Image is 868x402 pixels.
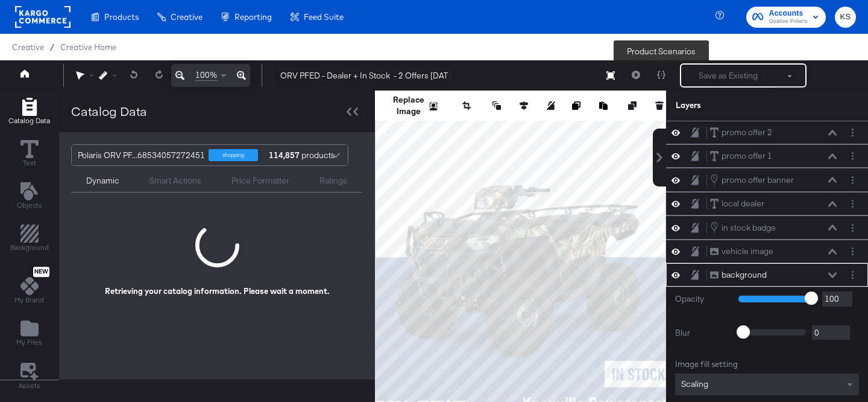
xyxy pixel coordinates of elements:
[676,100,799,111] div: Layers
[675,327,729,339] label: Blur
[44,42,60,52] span: /
[71,103,147,120] div: Catalog Data
[722,174,794,186] div: promo offer banner
[33,268,49,276] span: New
[722,269,767,281] div: background
[709,197,765,210] button: local dealer
[7,264,51,309] button: NewMy Brand
[769,17,808,27] span: Ovative Polaris
[846,197,859,210] button: Layer Options
[722,127,772,138] div: promo offer 2
[149,175,201,187] div: Smart Actions
[105,286,330,297] div: Retrieving your catalog information. Please wait a moment.
[319,175,347,187] div: Ratings
[722,198,764,209] div: local dealer
[16,337,42,347] span: My Files
[10,179,49,214] button: Add Text
[13,137,46,171] button: Text
[23,158,36,168] span: Text
[840,10,851,24] span: KS
[709,245,774,258] button: vehicle image
[709,126,773,139] button: promo offer 2
[599,100,611,112] button: Paste image
[722,246,773,257] div: vehicle image
[10,243,49,252] span: Background
[86,175,119,187] div: Dynamic
[78,145,205,165] div: Polaris ORV PF...68534057272451
[3,222,56,257] button: Add Rectangle
[195,69,217,81] span: 100%
[209,149,258,161] div: shopping
[846,222,859,234] button: Layer Options
[14,295,44,305] span: My Brand
[846,150,859,162] button: Layer Options
[846,245,859,258] button: Layer Options
[267,145,301,165] strong: 114,857
[234,12,272,22] span: Reporting
[846,174,859,187] button: Layer Options
[572,101,580,110] svg: Copy image
[746,7,826,28] button: AccountsOvative Polaris
[393,100,424,112] button: Replace Image
[599,101,608,110] svg: Paste image
[267,145,303,165] div: products
[231,175,289,187] div: Price Formatter
[681,378,708,389] span: Scaling
[19,381,40,391] span: Assets
[11,359,48,394] button: Assets
[769,7,808,20] span: Accounts
[104,12,139,22] span: Products
[9,317,49,351] button: Add Files
[12,42,44,52] span: Creative
[722,150,772,162] div: promo offer 1
[709,269,767,281] button: background
[675,359,859,370] div: Image fill setting
[835,7,856,28] button: KS
[709,150,773,162] button: promo offer 1
[709,173,794,187] button: promo offer banner
[846,269,859,281] button: Layer Options
[1,95,57,129] button: Add Rectangle
[171,12,203,22] span: Creative
[8,116,50,126] span: Catalog Data
[675,293,729,305] label: Opacity
[572,100,584,112] button: Copy image
[846,126,859,139] button: Layer Options
[709,221,776,234] button: in stock badge
[17,200,42,210] span: Objects
[722,222,776,234] div: in stock badge
[60,42,116,52] a: Creative Home
[429,102,438,110] svg: Remove background
[304,12,344,22] span: Feed Suite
